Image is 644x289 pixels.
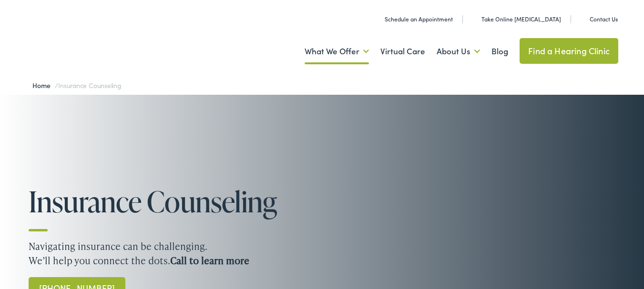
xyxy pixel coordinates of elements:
a: Home [32,80,55,90]
a: Blog [491,34,508,69]
a: About Us [437,34,480,69]
img: utility icon [579,14,586,24]
img: utility icon [471,14,478,24]
p: Navigating insurance can be challenging. We’ll help you connect the dots. [29,239,615,268]
span: / [32,80,122,90]
a: Schedule an Appointment [374,15,453,23]
a: Contact Us [579,15,618,23]
a: Take Online [MEDICAL_DATA] [471,15,561,23]
a: Find a Hearing Clinic [520,38,618,64]
strong: Call to learn more [170,254,249,267]
a: What We Offer [305,34,369,69]
img: utility icon [374,14,381,24]
h1: Insurance Counseling [29,186,296,217]
a: Virtual Care [380,34,425,69]
span: Insurance Counseling [58,80,122,90]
